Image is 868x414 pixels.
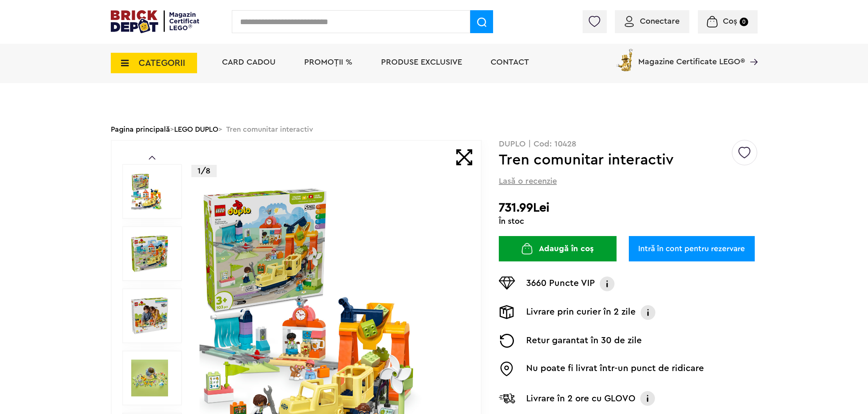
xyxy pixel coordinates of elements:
[131,235,168,272] img: Tren comunitar interactiv
[174,126,218,133] a: LEGO DUPLO
[222,58,276,66] a: Card Cadou
[139,59,185,67] span: CATEGORII
[639,390,656,407] img: Info livrare cu GLOVO
[599,277,615,291] img: Info VIP
[111,126,170,133] a: Pagina principală
[526,277,595,291] p: 3660 Puncte VIP
[499,153,731,167] h1: Tren comunitar interactiv
[723,17,737,25] span: Coș
[625,17,680,25] a: Conectare
[740,18,748,26] small: 0
[131,360,168,396] img: Seturi Lego Tren comunitar interactiv
[381,58,462,66] a: Produse exclusive
[526,362,704,376] p: Nu poate fi livrat într-un punct de ridicare
[499,334,515,348] img: Returnare
[499,217,758,225] div: În stoc
[640,17,680,25] span: Conectare
[629,236,755,261] a: Intră în cont pentru rezervare
[191,165,217,177] p: 1/8
[499,236,617,261] button: Adaugă în coș
[499,175,557,187] span: Lasă o recenzie
[499,362,515,376] img: Easybox
[111,119,758,140] div: > > Tren comunitar interactiv
[499,305,515,319] img: Livrare
[304,58,352,66] a: PROMOȚII %
[149,156,155,160] a: Prev
[491,58,529,66] a: Contact
[526,305,636,320] p: Livrare prin curier în 2 zile
[745,47,758,55] a: Magazine Certificate LEGO®
[499,140,758,148] p: DUPLO | Cod: 10428
[640,305,656,320] img: Info livrare prin curier
[499,393,515,403] img: Livrare Glovo
[131,173,168,210] img: Tren comunitar interactiv
[526,392,635,405] p: Livrare în 2 ore cu GLOVO
[499,277,515,290] img: Puncte VIP
[131,297,168,334] img: Tren comunitar interactiv LEGO 10428
[526,334,642,348] p: Retur garantat în 30 de zile
[638,47,745,66] span: Magazine Certificate LEGO®
[499,200,758,215] h2: 731.99Lei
